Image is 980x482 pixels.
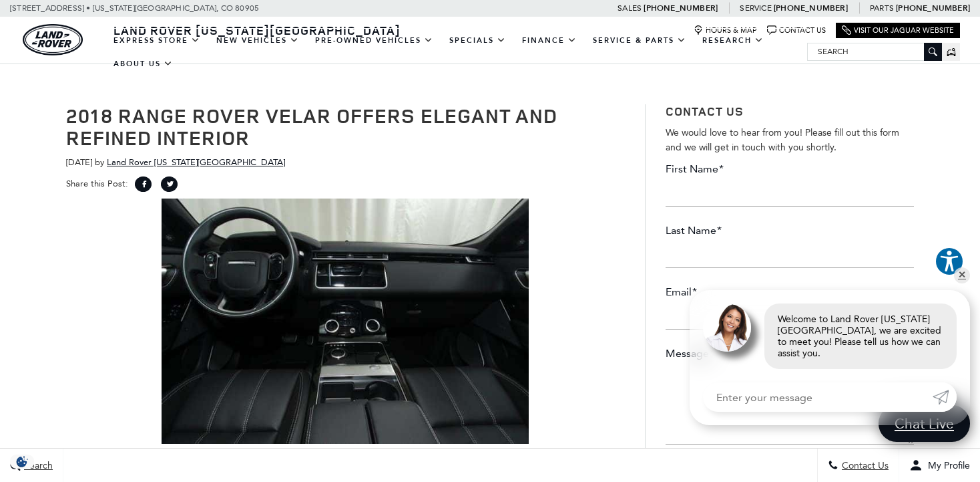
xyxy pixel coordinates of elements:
[666,104,914,119] h3: Contact Us
[666,241,914,268] input: Last Name*
[870,3,894,13] span: Parts
[923,460,970,471] span: My Profile
[666,285,697,299] label: Email
[644,3,718,13] a: [PHONE_NUMBER]
[23,24,83,55] img: Land Rover
[7,455,37,469] section: Click to Open Cookie Consent Modal
[774,3,848,13] a: [PHONE_NUMBER]
[842,25,954,35] a: Visit Our Jaguar Website
[208,29,307,52] a: New Vehicles
[307,29,441,52] a: Pre-Owned Vehicles
[66,176,625,199] div: Share this Post:
[666,127,899,153] span: We would love to hear from you! Please fill out this form and we will get in touch with you shortly.
[666,180,914,207] input: First Name*
[23,24,83,55] a: land-rover
[703,304,751,352] img: Agent profile photo
[95,157,104,167] span: by
[899,449,980,482] button: Open user profile menu
[740,3,771,13] span: Service
[935,247,964,279] aside: Accessibility Help Desk
[585,29,694,52] a: Service & Parts
[666,346,714,361] label: Message
[113,22,401,38] span: Land Rover [US_STATE][GEOGRAPHIC_DATA]
[105,52,181,76] a: About Us
[105,22,409,38] a: Land Rover [US_STATE][GEOGRAPHIC_DATA]
[666,223,722,238] label: Last Name
[105,29,208,52] a: EXPRESS STORE
[666,364,914,445] textarea: Message*
[935,247,964,276] button: Explore your accessibility options
[666,303,914,330] input: Email*
[933,382,957,412] a: Submit
[162,199,529,444] img: 2018 Range Rover Velar has a luxury interior
[107,157,285,167] a: Land Rover [US_STATE][GEOGRAPHIC_DATA]
[618,3,642,13] span: Sales
[666,162,724,176] label: First Name
[767,25,826,35] a: Contact Us
[808,43,941,59] input: Search
[105,29,807,76] nav: Main Navigation
[66,104,625,148] h1: 2018 Range Rover Velar Offers Elegant and Refined Interior
[764,304,957,369] div: Welcome to Land Rover [US_STATE][GEOGRAPHIC_DATA], we are excited to meet you! Please tell us how...
[10,3,259,13] a: [STREET_ADDRESS] • [US_STATE][GEOGRAPHIC_DATA], CO 80905
[694,29,772,52] a: Research
[694,25,757,35] a: Hours & Map
[7,455,37,469] img: Opt-Out Icon
[66,157,92,167] span: [DATE]
[703,382,933,412] input: Enter your message
[441,29,514,52] a: Specials
[896,3,970,13] a: [PHONE_NUMBER]
[838,460,889,471] span: Contact Us
[514,29,585,52] a: Finance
